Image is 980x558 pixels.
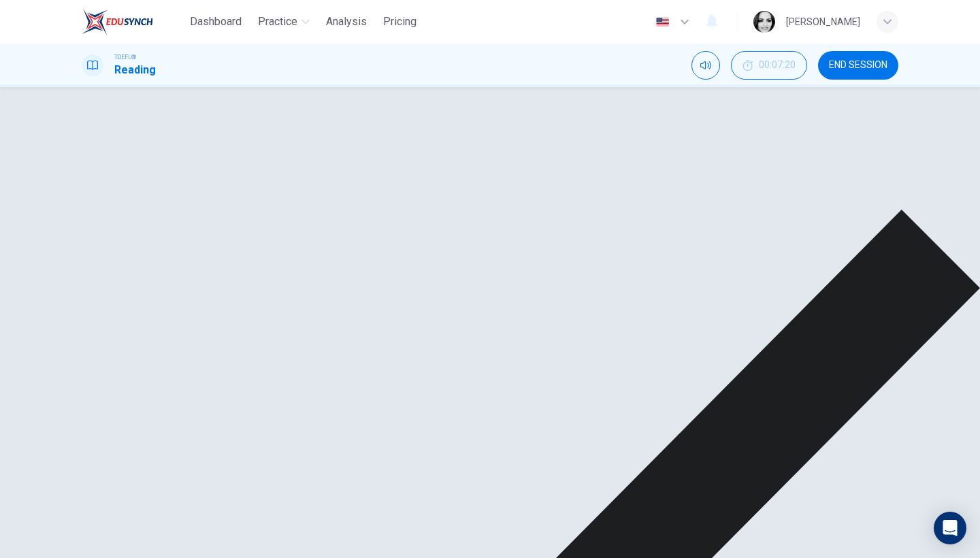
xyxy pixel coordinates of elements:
div: Hide [731,51,807,80]
img: en [654,17,671,27]
div: Open Intercom Messenger [934,512,966,544]
img: EduSynch logo [82,8,153,35]
span: Dashboard [190,14,242,30]
div: Mute [691,51,720,80]
button: Analysis [321,10,372,34]
button: Practice [252,10,315,34]
div: [PERSON_NAME] [786,14,860,30]
a: EduSynch logo [82,8,184,35]
button: END SESSION [818,51,898,80]
span: Practice [258,14,297,30]
span: 00:07:20 [759,60,796,71]
button: Dashboard [184,10,247,34]
span: Pricing [383,14,416,30]
button: 00:07:20 [731,51,807,80]
button: Pricing [378,10,422,34]
span: Analysis [326,14,367,30]
span: END SESSION [829,60,887,71]
h1: Reading [114,62,156,78]
img: Profile picture [753,11,775,33]
span: TOEFL® [114,52,136,62]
